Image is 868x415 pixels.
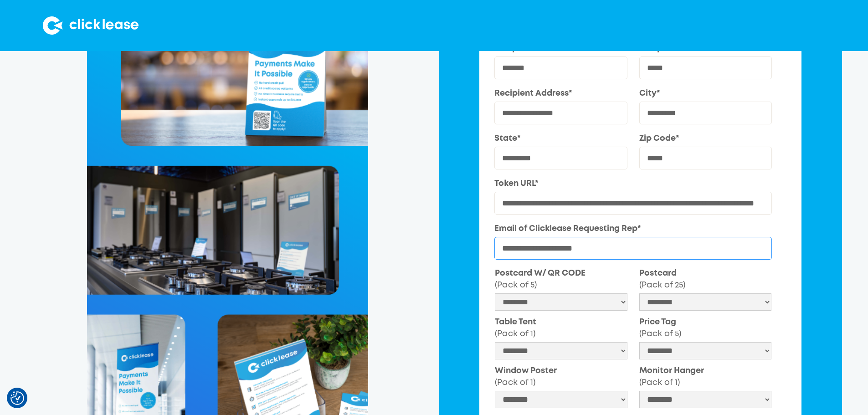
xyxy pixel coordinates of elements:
button: Consent Preferences [10,391,24,405]
img: Revisit consent button [10,391,24,405]
span: (Pack of 1) [495,330,535,338]
label: Postcard [639,267,772,291]
label: Monitor Hanger [639,365,772,389]
span: (Pack of 5) [639,330,681,338]
label: Recipient Address* [494,87,627,99]
label: Postcard W/ QR CODE [495,267,627,291]
span: (Pack of 1) [639,379,680,386]
span: (Pack of 5) [495,282,537,289]
label: Zip Code* [639,133,772,144]
label: Token URL* [494,178,772,190]
img: Clicklease logo [43,16,139,35]
label: Table Tent [495,316,627,340]
span: (Pack of 25) [639,282,685,289]
label: City* [639,87,772,99]
label: State* [494,133,627,144]
label: Window Poster [495,365,627,389]
span: (Pack of 1) [495,379,535,386]
label: Email of Clicklease Requesting Rep* [494,223,772,235]
label: Price Tag [639,316,772,340]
